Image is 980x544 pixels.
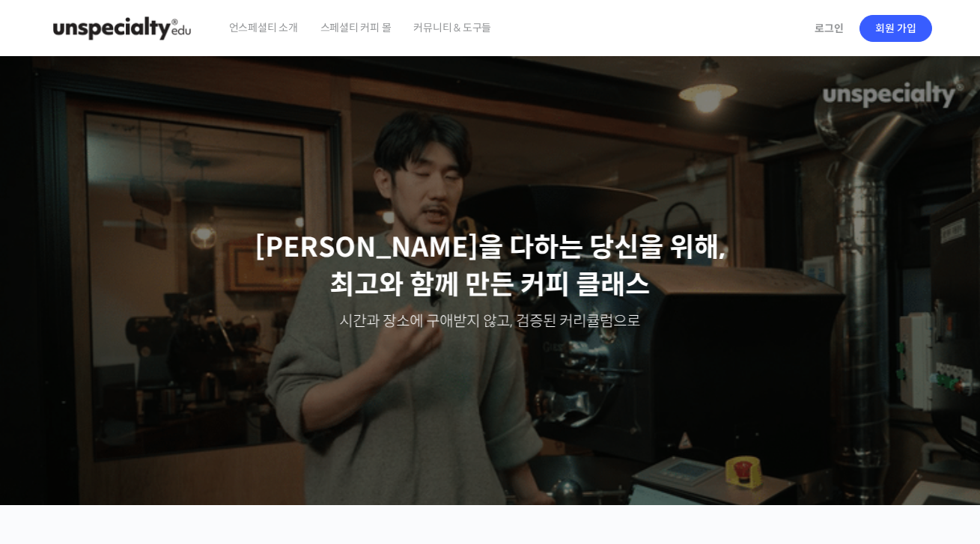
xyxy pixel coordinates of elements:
[806,11,853,46] a: 로그인
[859,15,932,42] a: 회원 가입
[15,311,966,332] p: 시간과 장소에 구애받지 않고, 검증된 커리큘럼으로
[15,229,966,305] p: [PERSON_NAME]을 다하는 당신을 위해, 최고와 함께 만든 커피 클래스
